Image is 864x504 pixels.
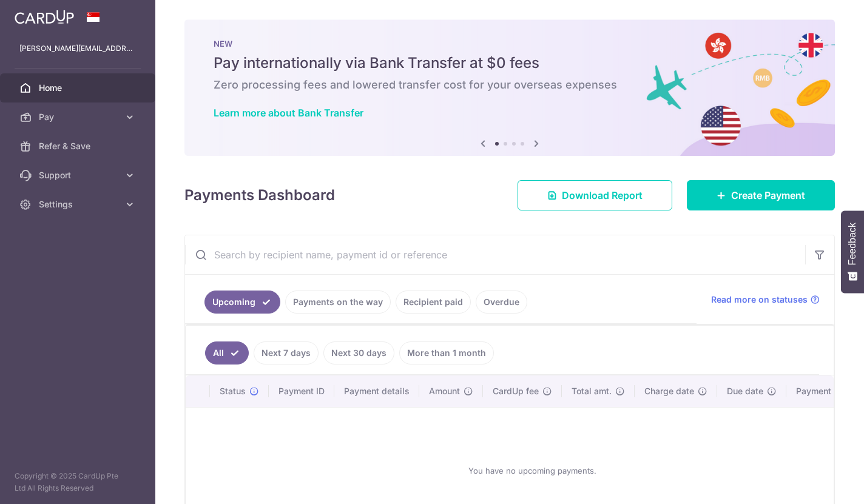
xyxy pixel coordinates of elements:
[493,385,539,397] span: CardUp fee
[214,78,806,92] h6: Zero processing fees and lowered transfer cost for your overseas expenses
[220,385,246,397] span: Status
[39,169,119,181] span: Support
[711,294,808,306] span: Read more on statuses
[399,341,494,365] a: More than 1 month
[731,188,805,203] span: Create Payment
[687,180,835,210] a: Create Payment
[254,341,319,365] a: Next 7 days
[727,385,763,397] span: Due date
[429,385,460,397] span: Amount
[19,42,136,55] p: [PERSON_NAME][EMAIL_ADDRESS][DOMAIN_NAME]
[644,385,694,397] span: Charge date
[39,82,119,94] span: Home
[205,341,249,365] a: All
[396,291,471,314] a: Recipient paid
[323,341,394,365] a: Next 30 days
[184,184,335,206] h4: Payments Dashboard
[334,375,419,407] th: Payment details
[214,53,806,73] h5: Pay internationally via Bank Transfer at $0 fees
[847,223,858,265] span: Feedback
[214,39,806,49] p: NEW
[214,107,363,119] a: Learn more about Bank Transfer
[711,294,820,306] a: Read more on statuses
[39,140,119,152] span: Refer & Save
[285,291,391,314] a: Payments on the way
[476,291,527,314] a: Overdue
[562,188,643,203] span: Download Report
[269,375,334,407] th: Payment ID
[572,385,612,397] span: Total amt.
[39,198,119,210] span: Settings
[184,19,835,156] img: Bank transfer banner
[185,235,805,274] input: Search by recipient name, payment id or reference
[841,210,864,293] button: Feedback - Show survey
[15,10,74,24] img: CardUp
[39,111,119,123] span: Pay
[204,291,280,314] a: Upcoming
[518,180,672,210] a: Download Report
